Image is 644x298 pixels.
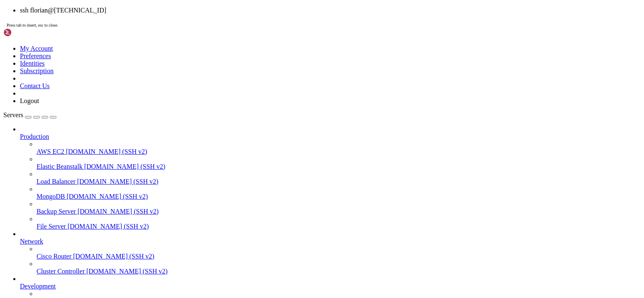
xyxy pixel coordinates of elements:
[73,253,154,260] span: [DOMAIN_NAME] (SSH v2)
[37,208,641,215] a: Backup Server [DOMAIN_NAME] (SSH v2)
[68,223,149,230] span: [DOMAIN_NAME] (SSH v2)
[37,245,641,260] li: Cisco Router [DOMAIN_NAME] (SSH v2)
[20,97,39,104] a: Logout
[20,7,641,14] li: ssh florian@[TECHNICAL_ID]
[86,268,168,275] span: [DOMAIN_NAME] (SSH v2)
[3,11,536,18] x-row: [florian@vps2929992 ~]$ ssh
[20,283,641,290] a: Development
[37,223,66,230] span: File Server
[37,193,65,200] span: MongoDB
[20,133,49,140] span: Production
[20,133,641,140] a: Production
[37,178,76,185] span: Load Balancer
[37,140,641,155] li: AWS EC2 [DOMAIN_NAME] (SSH v2)
[20,126,641,230] li: Production
[78,208,159,215] span: [DOMAIN_NAME] (SSH v2)
[37,163,83,170] span: Elastic Beanstalk
[20,238,43,245] span: Network
[77,178,159,185] span: [DOMAIN_NAME] (SSH v2)
[37,260,641,275] li: Cluster Controller [DOMAIN_NAME] (SSH v2)
[66,193,148,200] span: [DOMAIN_NAME] (SSH v2)
[3,111,56,118] a: Servers
[37,148,64,155] span: AWS EC2
[37,200,641,215] li: Backup Server [DOMAIN_NAME] (SSH v2)
[20,67,54,74] a: Subscription
[37,185,641,200] li: MongoDB [DOMAIN_NAME] (SSH v2)
[37,268,85,275] span: Cluster Controller
[84,163,166,170] span: [DOMAIN_NAME] (SSH v2)
[37,170,641,185] li: Load Balancer [DOMAIN_NAME] (SSH v2)
[20,230,641,275] li: Network
[20,283,56,290] span: Development
[66,148,147,155] span: [DOMAIN_NAME] (SSH v2)
[37,155,641,170] li: Elastic Beanstalk [DOMAIN_NAME] (SSH v2)
[37,193,641,200] a: MongoDB [DOMAIN_NAME] (SSH v2)
[3,28,51,37] img: Shellngn
[37,253,71,260] span: Cisco Router
[3,111,23,118] span: Servers
[3,3,536,11] x-row: Last login: [DATE] from [TECHNICAL_ID]
[20,52,51,59] a: Preferences
[37,253,641,260] a: Cisco Router [DOMAIN_NAME] (SSH v2)
[20,238,641,245] a: Network
[20,60,45,67] a: Identities
[37,178,641,185] a: Load Balancer [DOMAIN_NAME] (SSH v2)
[101,11,105,18] div: (28, 1)
[37,215,641,230] li: File Server [DOMAIN_NAME] (SSH v2)
[37,268,641,275] a: Cluster Controller [DOMAIN_NAME] (SSH v2)
[20,45,53,52] a: My Account
[37,208,76,215] span: Backup Server
[7,23,58,27] span: Press tab to insert, esc to close.
[37,223,641,230] a: File Server [DOMAIN_NAME] (SSH v2)
[37,163,641,170] a: Elastic Beanstalk [DOMAIN_NAME] (SSH v2)
[20,82,50,89] a: Contact Us
[37,148,641,155] a: AWS EC2 [DOMAIN_NAME] (SSH v2)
